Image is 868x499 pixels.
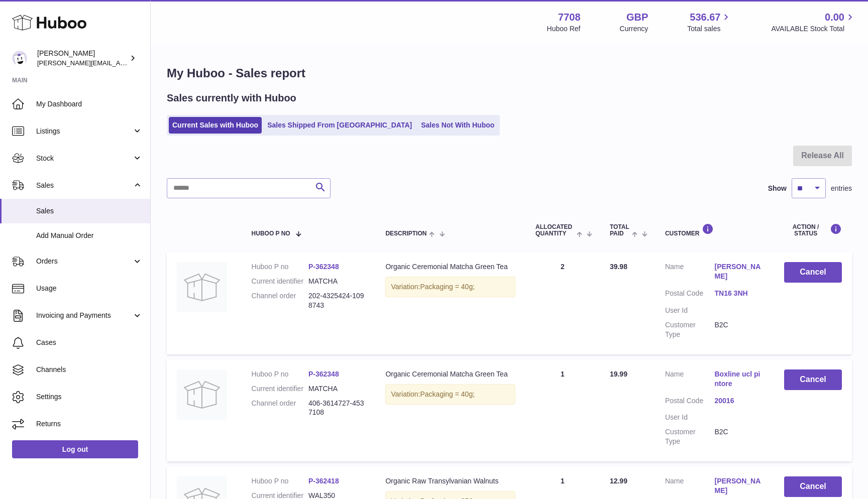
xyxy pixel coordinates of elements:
[715,427,765,446] dd: B2C
[715,320,765,339] dd: B2C
[620,24,648,34] div: Currency
[715,396,765,406] a: 20016
[167,65,852,81] h1: My Huboo - Sales report
[771,24,856,34] span: AVAILABLE Stock Total
[385,277,515,297] div: Variation:
[167,91,296,105] h2: Sales currently with Huboo
[12,51,27,66] img: victor@erbology.co
[36,231,143,240] span: Add Manual Order
[252,291,308,310] dt: Channel order
[385,230,426,237] span: Description
[36,419,143,429] span: Returns
[665,369,715,391] dt: Name
[715,369,765,389] a: Boxline ucl pintore
[36,127,132,136] span: Listings
[252,476,308,486] dt: Huboo P no
[665,306,715,315] dt: User Id
[784,223,842,237] div: Action / Status
[37,59,201,67] span: [PERSON_NAME][EMAIL_ADDRESS][DOMAIN_NAME]
[687,24,732,34] span: Total sales
[690,11,720,24] span: 536.67
[169,117,262,134] a: Current Sales with Huboo
[308,399,365,418] dd: 406-3614727-4537108
[308,477,339,485] a: P-362418
[768,184,787,193] label: Show
[610,370,627,378] span: 19.99
[36,99,143,109] span: My Dashboard
[308,263,339,271] a: P-362348
[610,477,627,485] span: 12.99
[610,263,627,271] span: 39.98
[252,230,290,237] span: Huboo P no
[665,476,715,498] dt: Name
[252,277,308,286] dt: Current identifier
[420,390,475,398] span: Packaging = 40g;
[308,370,339,378] a: P-362348
[385,476,515,486] div: Organic Raw Transylvanian Walnuts
[177,262,227,312] img: no-photo.jpg
[715,289,765,298] a: TN16 3NH
[36,154,132,163] span: Stock
[385,369,515,379] div: Organic Ceremonial Matcha Green Tea
[385,262,515,272] div: Organic Ceremonial Matcha Green Tea
[771,11,856,34] a: 0.00 AVAILABLE Stock Total
[252,384,308,394] dt: Current identifier
[385,384,515,405] div: Variation:
[252,399,308,418] dt: Channel order
[665,427,715,446] dt: Customer Type
[36,338,143,347] span: Cases
[525,252,600,354] td: 2
[525,359,600,461] td: 1
[715,262,765,281] a: [PERSON_NAME]
[687,11,732,34] a: 536.67 Total sales
[420,283,475,291] span: Packaging = 40g;
[715,476,765,495] a: [PERSON_NAME]
[665,262,715,284] dt: Name
[264,117,415,134] a: Sales Shipped From [GEOGRAPHIC_DATA]
[308,291,365,310] dd: 202-4325424-1098743
[417,117,498,134] a: Sales Not With Huboo
[547,24,581,34] div: Huboo Ref
[252,262,308,272] dt: Huboo P no
[831,184,852,193] span: entries
[36,311,132,320] span: Invoicing and Payments
[665,413,715,422] dt: User Id
[784,262,842,283] button: Cancel
[36,257,132,266] span: Orders
[626,11,648,24] strong: GBP
[825,11,844,24] span: 0.00
[36,206,143,216] span: Sales
[12,440,138,458] a: Log out
[36,284,143,293] span: Usage
[36,392,143,402] span: Settings
[665,289,715,301] dt: Postal Code
[308,277,365,286] dd: MATCHA
[784,369,842,390] button: Cancel
[558,11,581,24] strong: 7708
[784,476,842,497] button: Cancel
[36,181,132,190] span: Sales
[665,223,764,237] div: Customer
[308,384,365,394] dd: MATCHA
[37,49,128,68] div: [PERSON_NAME]
[252,369,308,379] dt: Huboo P no
[665,396,715,408] dt: Postal Code
[665,320,715,339] dt: Customer Type
[610,224,629,237] span: Total paid
[535,224,574,237] span: ALLOCATED Quantity
[177,369,227,420] img: no-photo.jpg
[36,365,143,375] span: Channels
